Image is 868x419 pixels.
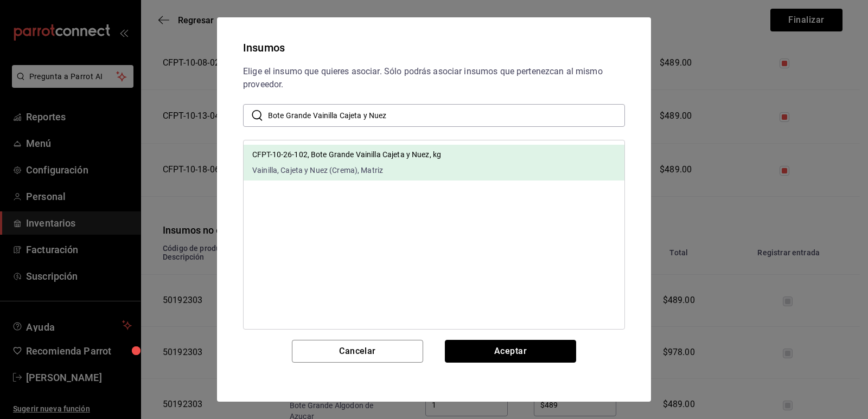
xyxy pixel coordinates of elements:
[445,340,576,363] button: Aceptar
[252,165,441,176] span: Vainilla, Cajeta y Nuez (Crema), Matriz
[243,39,625,56] div: Insumos
[292,340,423,363] button: Cancelar
[268,105,625,126] input: Buscar insumo
[252,149,441,160] p: CFPT-10-26-102, Bote Grande Vainilla Cajeta y Nuez, kg
[243,65,625,91] div: Elige el insumo que quieres asociar. Sólo podrás asociar insumos que pertenezcan al mismo proveedor.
